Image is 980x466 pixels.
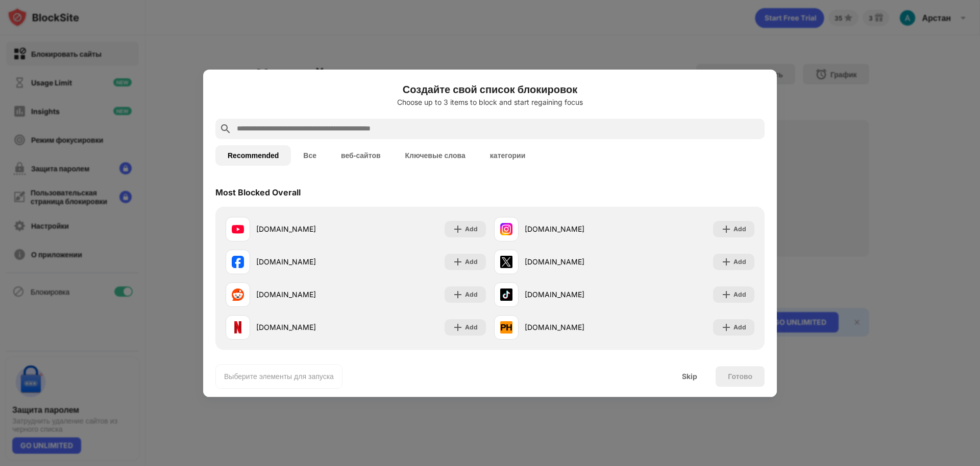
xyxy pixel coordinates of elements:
div: [DOMAIN_NAME] [256,256,356,267]
div: Add [733,224,746,234]
div: [DOMAIN_NAME] [256,289,356,300]
img: favicons [232,321,244,334]
img: favicons [500,223,512,235]
div: Most Blocked Overall [215,187,301,197]
div: [DOMAIN_NAME] [525,289,624,300]
img: favicons [232,223,244,235]
button: Ключевые слова [393,145,478,166]
div: [DOMAIN_NAME] [256,322,356,332]
button: веб-сайтов [329,145,393,166]
div: [DOMAIN_NAME] [256,224,356,234]
div: Add [465,322,478,332]
div: Add [733,290,746,300]
button: Recommended [215,145,291,166]
div: Add [733,257,746,267]
h6: Создайте свой список блокировок [215,82,765,97]
button: категории [478,145,537,166]
img: favicons [232,289,244,301]
img: favicons [500,289,512,301]
div: Выберите элементы для запуска [224,371,334,382]
button: Все [291,145,329,166]
img: favicons [232,256,244,268]
div: Choose up to 3 items to block and start regaining focus [215,98,765,106]
div: Add [733,322,746,332]
div: [DOMAIN_NAME] [525,224,624,234]
img: favicons [500,256,512,268]
div: Skip [682,372,697,381]
div: Add [465,257,478,267]
div: [DOMAIN_NAME] [525,322,624,332]
div: Готово [728,372,752,381]
div: [DOMAIN_NAME] [525,256,624,267]
div: Add [465,290,478,300]
div: Add [465,224,478,234]
img: favicons [500,321,512,334]
img: search.svg [219,123,232,135]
